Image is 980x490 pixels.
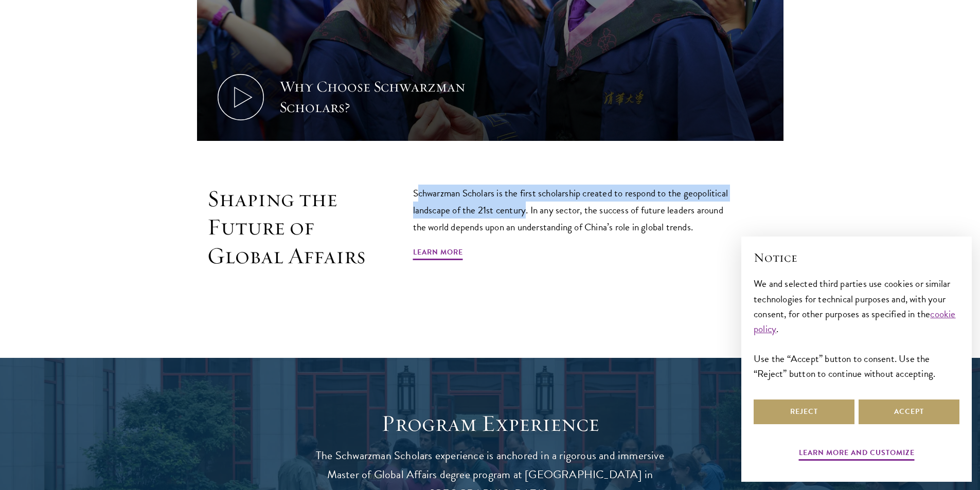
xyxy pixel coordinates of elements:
[413,185,737,235] p: Schwarzman Scholars is the first scholarship created to respond to the geopolitical landscape of ...
[754,400,854,424] button: Reject
[754,276,959,380] div: We and selected third parties use cookies or similar technologies for technical purposes and, wit...
[305,409,675,438] h1: Program Experience
[279,77,470,118] div: Why Choose Schwarzman Scholars?
[207,185,367,270] h2: Shaping the Future of Global Affairs
[799,446,915,462] button: Learn more and customize
[754,306,956,336] a: cookie policy
[413,246,463,262] a: Learn More
[754,249,959,266] h2: Notice
[859,400,959,424] button: Accept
